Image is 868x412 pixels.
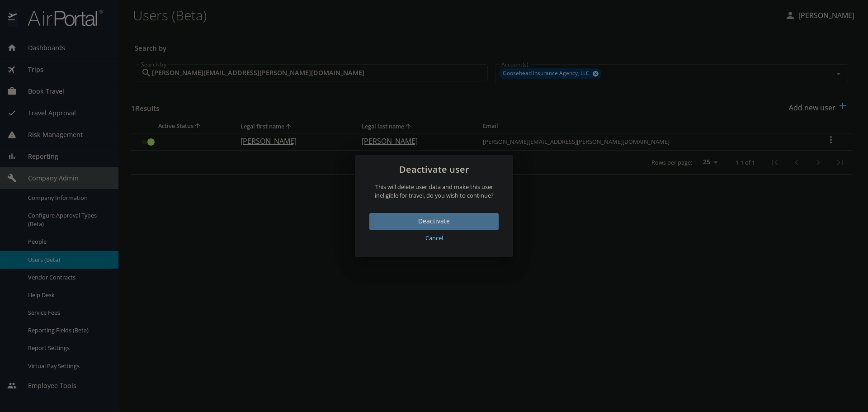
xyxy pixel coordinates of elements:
p: This will delete user data and make this user ineligible for travel, do you wish to continue? [366,183,502,200]
button: Deactivate [369,213,499,231]
h2: Deactivate user [366,162,502,177]
span: Deactivate [377,216,491,227]
span: Cancel [373,233,495,243]
button: Cancel [369,230,499,246]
